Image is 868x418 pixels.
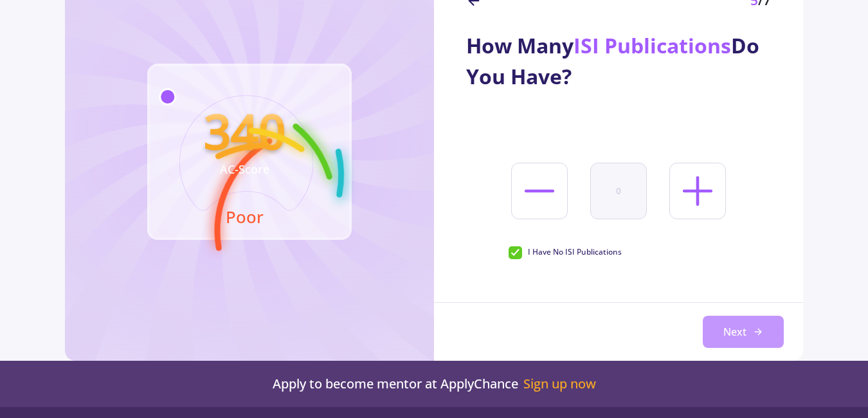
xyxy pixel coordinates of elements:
text: Poor [226,205,264,228]
button: Next [703,316,784,348]
span: ISI Publications [574,32,731,59]
a: Sign up now [523,376,596,392]
text: 340 [204,98,285,163]
text: AC-Score [220,161,269,177]
span: I Have No ISI Publications [528,246,622,258]
div: How Many Do You Have? [466,30,771,92]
